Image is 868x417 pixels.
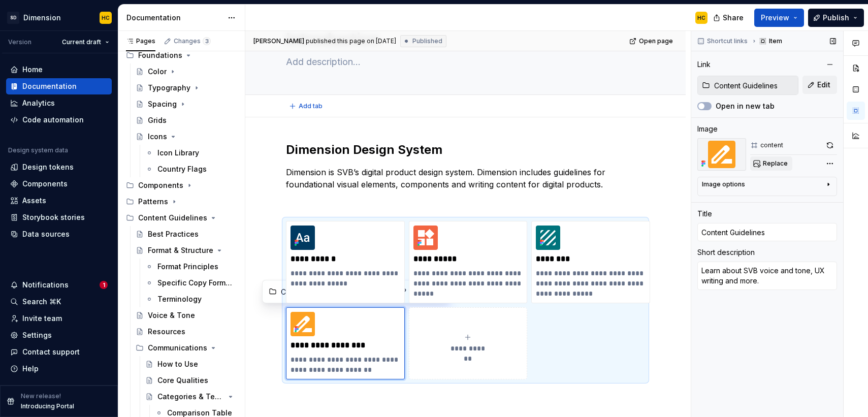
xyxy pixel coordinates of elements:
[141,372,241,389] a: Core Qualities
[823,13,849,23] span: Publish
[138,213,207,223] div: Content Guidelines
[22,115,84,125] div: Code automation
[138,197,168,207] div: Patterns
[6,277,112,293] button: Notifications1
[62,38,101,46] span: Current draft
[132,112,241,129] a: Grids
[132,96,241,112] a: Spacing
[203,37,211,45] span: 3
[702,180,745,188] div: Image options
[100,281,108,289] span: 1
[639,37,673,45] span: Open page
[126,13,222,23] div: Documentation
[141,145,241,161] a: Icon Library
[702,180,832,193] button: Image options
[22,229,70,239] div: Data sources
[253,37,304,45] span: [PERSON_NAME]
[132,226,241,242] a: Best Practices
[291,226,315,250] img: 434af657-0c6a-4619-8dd8-6216699a5bdd.svg
[22,196,46,206] div: Assets
[6,294,112,310] button: Search ⌘K
[132,324,241,340] a: Resources
[750,156,792,171] button: Replace
[157,392,224,402] div: Categories & Templates
[22,313,62,324] div: Invite team
[708,9,750,27] button: Share
[697,247,755,258] div: Short description
[132,242,241,259] a: Format & Structure
[23,13,61,23] div: Dimension
[6,209,112,226] a: Storybook stories
[697,223,837,241] input: Add title
[761,13,789,23] span: Preview
[22,65,43,75] div: Home
[148,327,185,337] div: Resources
[132,80,241,96] a: Typography
[6,159,112,175] a: Design tokens
[21,392,61,400] p: New release!
[22,179,68,189] div: Components
[6,310,112,327] a: Invite team
[22,330,52,340] div: Settings
[2,7,116,28] button: SDDimensionHC
[22,364,39,374] div: Help
[22,297,61,307] div: Search ⌘K
[122,210,241,226] div: Content Guidelines
[132,63,241,80] a: Color
[536,226,560,250] img: cfa35a59-227d-4229-aaa2-5c08acb5fb84.svg
[6,361,112,377] button: Help
[697,124,718,134] div: Image
[22,280,69,290] div: Notifications
[716,101,775,111] label: Open in new tab
[808,9,864,27] button: Publish
[141,161,241,177] a: Country Flags
[122,194,241,210] div: Patterns
[754,9,804,27] button: Preview
[6,112,112,128] a: Code automation
[760,141,783,149] div: content
[138,180,183,190] div: Components
[57,35,114,49] button: Current draft
[707,37,748,45] span: Shortcut links
[6,176,112,192] a: Components
[286,99,327,113] button: Add tab
[126,37,155,45] div: Pages
[21,402,74,410] p: Introducing Portal
[286,142,645,158] h2: Dimension Design System
[141,389,241,405] a: Categories & Templates
[6,78,112,94] a: Documentation
[122,177,241,194] div: Components
[141,356,241,372] a: How to Use
[157,359,198,369] div: How to Use
[148,83,190,93] div: Typography
[286,166,645,190] p: Dimension is SVB’s digital product design system. Dimension includes guidelines for foundational ...
[22,212,85,222] div: Storybook stories
[148,132,167,142] div: Icons
[157,278,235,288] div: Specific Copy Formats
[6,61,112,78] a: Home
[132,307,241,324] a: Voice & Tone
[299,102,323,110] span: Add tab
[122,47,241,63] div: Foundations
[157,262,218,272] div: Format Principles
[817,80,830,90] span: Edit
[697,209,712,219] div: Title
[697,262,837,290] textarea: Learn about SVB voice and tone, UX writing and more.
[138,50,182,60] div: Foundations
[22,347,80,357] div: Contact support
[697,138,746,171] img: 1a96ac7d-ee62-4dca-bd57-ec0e75b8edaf.svg
[22,81,77,91] div: Documentation
[132,129,241,145] a: Icons
[763,159,788,168] span: Replace
[148,245,213,255] div: Format & Structure
[132,340,241,356] div: Communications
[8,38,31,46] div: Version
[148,310,195,320] div: Voice & Tone
[306,37,396,45] div: published this page on [DATE]
[412,37,442,45] span: Published
[174,37,211,45] div: Changes
[6,193,112,209] a: Assets
[802,76,837,94] button: Edit
[6,95,112,111] a: Analytics
[148,99,177,109] div: Spacing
